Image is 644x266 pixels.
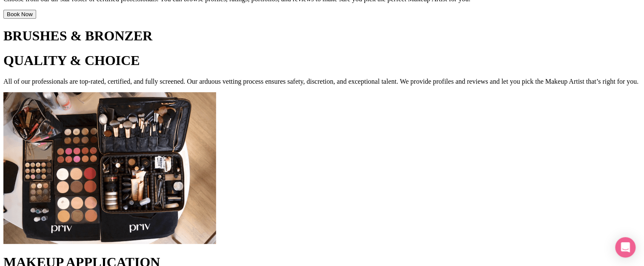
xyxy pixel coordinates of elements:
p: All of our professionals are top-rated, certified, and fully screened. Our arduous vetting proces... [3,78,641,85]
h1: BRUSHES & BRONZER [3,28,641,44]
h1: QUALITY & CHOICE [3,53,641,68]
button: Book Now [3,10,36,19]
img: block1_makeup.png [3,92,216,244]
div: Open Intercom Messenger [615,237,635,258]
